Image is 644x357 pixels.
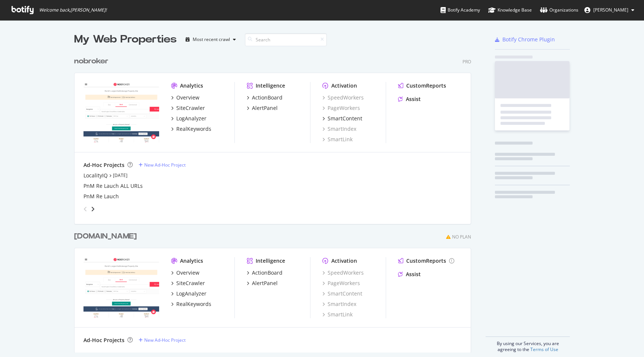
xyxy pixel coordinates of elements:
[452,234,471,240] div: No Plan
[83,193,119,200] a: PnM Re Lauch
[171,94,199,101] a: Overview
[398,95,421,103] a: Assist
[139,162,186,168] a: New Ad-Hoc Project
[245,33,327,46] input: Search
[252,94,282,101] div: ActionBoard
[83,337,124,344] div: Ad-Hoc Projects
[176,300,211,308] div: RealKeywords
[247,94,282,101] a: ActionBoard
[502,36,555,43] div: Botify Chrome Plugin
[530,346,558,353] a: Terms of Use
[193,37,230,42] div: Most recent crawl
[171,104,205,112] a: SiteCrawler
[83,161,124,169] div: Ad-Hoc Projects
[176,279,205,287] div: SiteCrawler
[406,257,446,265] div: CustomReports
[39,7,107,13] span: Welcome back, [PERSON_NAME] !
[171,300,211,308] a: RealKeywords
[171,269,199,277] a: Overview
[252,104,278,112] div: AlertPanel
[247,104,278,112] a: AlertPanel
[171,125,211,133] a: RealKeywords
[256,257,285,265] div: Intelligence
[256,82,285,89] div: Intelligence
[322,311,353,318] a: SmartLink
[144,162,186,168] div: New Ad-Hoc Project
[322,104,360,112] a: PageWorkers
[247,269,282,277] a: ActionBoard
[331,82,357,89] div: Activation
[322,279,360,287] a: PageWorkers
[80,203,90,215] div: angle-left
[398,257,454,265] a: CustomReports
[74,47,477,353] div: grid
[176,94,199,101] div: Overview
[83,257,159,317] img: nobrokersecondary.com
[74,56,108,67] div: nobroker
[176,269,199,277] div: Overview
[578,4,640,16] button: [PERSON_NAME]
[74,56,111,67] a: nobroker
[495,36,555,43] a: Botify Chrome Plugin
[176,115,206,122] div: LogAnalyzer
[331,257,357,265] div: Activation
[486,337,570,353] div: By using our Services, you are agreeing to the
[252,279,278,287] div: AlertPanel
[183,34,239,45] button: Most recent crawl
[463,59,471,65] div: Pro
[180,82,203,89] div: Analytics
[139,337,186,343] a: New Ad-Hoc Project
[593,7,628,13] span: Bharat Lohakare
[83,172,108,179] a: LocalityIQ
[113,172,127,178] a: [DATE]
[74,32,177,47] div: My Web Properties
[180,257,203,265] div: Analytics
[322,300,356,308] a: SmartIndex
[322,290,362,297] a: SmartContent
[322,269,364,277] a: SpeedWorkers
[441,6,480,14] div: Botify Academy
[74,231,140,242] a: [DOMAIN_NAME]
[90,205,95,213] div: angle-right
[322,115,362,122] a: SmartContent
[74,231,137,242] div: [DOMAIN_NAME]
[322,94,364,101] a: SpeedWorkers
[171,115,206,122] a: LogAnalyzer
[322,125,356,133] a: SmartIndex
[247,279,278,287] a: AlertPanel
[406,95,421,103] div: Assist
[176,125,211,133] div: RealKeywords
[252,269,282,277] div: ActionBoard
[83,82,159,142] img: nobroker.com
[171,290,206,297] a: LogAnalyzer
[406,271,421,278] div: Assist
[328,115,362,122] div: SmartContent
[540,6,578,14] div: Organizations
[144,337,186,343] div: New Ad-Hoc Project
[83,182,143,190] a: PnM Re Lauch ALL URLs
[406,82,446,89] div: CustomReports
[322,136,353,143] a: SmartLink
[488,6,532,14] div: Knowledge Base
[398,82,446,89] a: CustomReports
[171,279,205,287] a: SiteCrawler
[398,271,421,278] a: Assist
[176,104,205,112] div: SiteCrawler
[176,290,206,297] div: LogAnalyzer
